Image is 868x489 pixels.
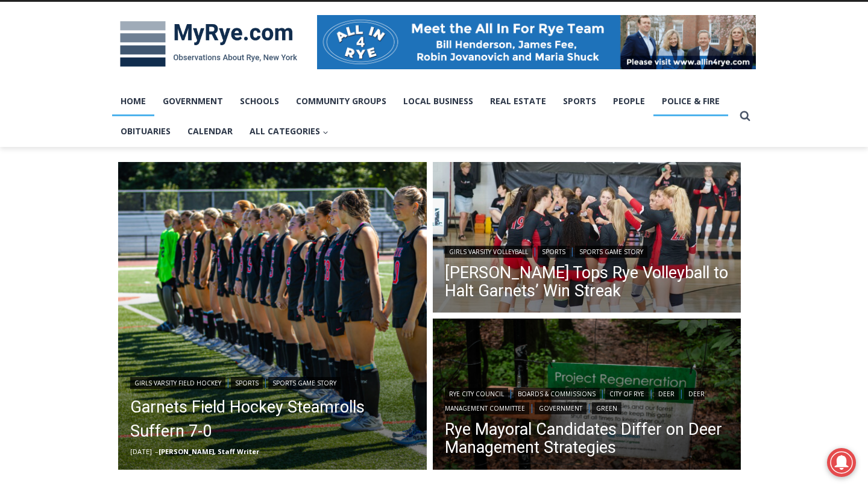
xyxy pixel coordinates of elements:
[653,86,728,116] a: Police & Fire
[154,86,231,116] a: Government
[535,402,587,414] a: Government
[395,86,482,116] a: Local Business
[179,116,241,146] a: Calendar
[514,388,600,400] a: Boards & Commissions
[268,377,341,389] a: Sports Game Story
[1,120,180,150] a: [PERSON_NAME] Read Sanctuary Fall Fest: [DATE]
[605,388,649,400] a: City of Rye
[10,121,160,149] h4: [PERSON_NAME] Read Sanctuary Fall Fest: [DATE]
[130,377,225,389] a: Girls Varsity Field Hockey
[317,15,756,69] img: All in for Rye
[241,116,337,146] button: Child menu of All Categories
[112,13,305,75] img: MyRye.com
[130,447,152,456] time: [DATE]
[315,120,559,147] span: Intern @ [DOMAIN_NAME]
[155,447,159,456] span: –
[231,377,263,389] a: Sports
[231,86,288,116] a: Schools
[654,388,679,400] a: Deer
[127,36,174,99] div: Birds of Prey: Falcon and hawk demos
[130,375,415,389] div: | |
[290,117,584,150] a: Intern @ [DOMAIN_NAME]
[445,385,729,414] div: | | | | | |
[445,246,532,258] a: Girls Varsity Volleyball
[141,102,146,114] div: 6
[112,116,179,146] a: Obituaries
[433,162,741,316] img: (PHOTO: The Rye Volleyball team from a win on September 27, 2025. Credit: Tatia Chkheidze.)
[288,86,395,116] a: Community Groups
[605,86,653,116] a: People
[734,105,756,127] button: View Search Form
[433,319,741,473] a: Read More Rye Mayoral Candidates Differ on Deer Management Strategies
[433,319,741,473] img: (PHOTO: The Rye Nature Center maintains two fenced deer exclosure areas to keep deer out and allo...
[445,420,729,456] a: Rye Mayoral Candidates Differ on Deer Management Strategies
[118,162,427,470] img: (PHOTO: The Rye Field Hockey team lined up before a game on September 20, 2025. Credit: Maureen T...
[575,246,647,258] a: Sports Game Story
[127,102,132,114] div: 2
[304,1,570,117] div: "[PERSON_NAME] and I covered the [DATE] Parade, which was a really eye opening experience as I ha...
[592,402,621,414] a: Green
[445,388,508,400] a: Rye City Council
[555,86,605,116] a: Sports
[112,86,154,116] a: Home
[112,86,734,147] nav: Primary Navigation
[445,264,729,300] a: [PERSON_NAME] Tops Rye Volleyball to Halt Garnets’ Win Streak
[135,102,138,114] div: /
[538,246,570,258] a: Sports
[445,243,729,258] div: | |
[130,395,415,443] a: Garnets Field Hockey Steamrolls Suffern 7-0
[433,162,741,316] a: Read More Somers Tops Rye Volleyball to Halt Garnets’ Win Streak
[482,86,555,116] a: Real Estate
[118,162,427,470] a: Read More Garnets Field Hockey Steamrolls Suffern 7-0
[159,447,259,456] a: [PERSON_NAME], Staff Writer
